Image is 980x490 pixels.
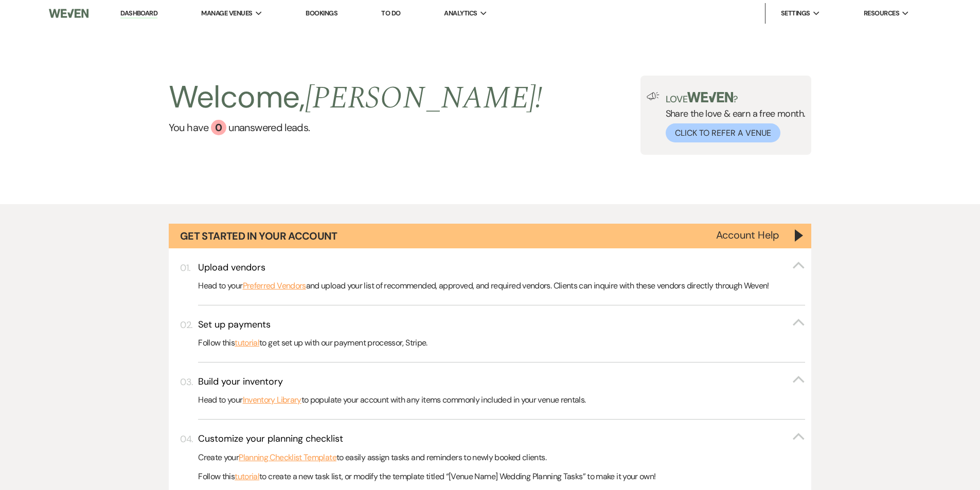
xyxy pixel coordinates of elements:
a: Planning Checklist Template [239,451,336,464]
button: Customize your planning checklist [198,432,805,445]
img: Weven Logo [49,3,88,24]
span: Manage Venues [201,8,252,19]
a: tutorial [235,336,259,350]
img: loud-speaker-illustration.svg [647,92,660,100]
a: Dashboard [120,9,157,19]
button: Upload vendors [198,261,805,274]
a: To Do [381,9,400,17]
p: Follow this to create a new task list, or modify the template titled “[Venue Name] Wedding Planni... [198,470,805,483]
button: Account Help [716,230,779,240]
div: Share the love & earn a free month. [660,92,806,142]
span: Resources [864,8,899,19]
h3: Customize your planning checklist [198,432,343,445]
a: Bookings [306,9,337,17]
a: Inventory Library [243,393,301,407]
span: Analytics [444,8,477,19]
p: Love ? [666,92,806,104]
button: Click to Refer a Venue [666,123,780,142]
span: Settings [781,8,810,19]
h3: Set up payments [198,318,271,331]
button: Build your inventory [198,375,805,388]
p: Head to your and upload your list of recommended, approved, and required vendors. Clients can inq... [198,279,805,293]
h3: Upload vendors [198,261,265,274]
span: [PERSON_NAME] ! [305,75,543,122]
a: Preferred Vendors [243,279,306,293]
a: tutorial [235,470,259,483]
a: You have 0 unanswered leads. [169,120,543,135]
h2: Welcome, [169,76,543,120]
h1: Get Started in Your Account [180,229,337,243]
button: Set up payments [198,318,805,331]
h3: Build your inventory [198,375,283,388]
p: Create your to easily assign tasks and reminders to newly booked clients. [198,451,805,464]
div: 0 [211,120,226,135]
img: weven-logo-green.svg [687,92,733,102]
p: Head to your to populate your account with any items commonly included in your venue rentals. [198,393,805,407]
p: Follow this to get set up with our payment processor, Stripe. [198,336,805,350]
